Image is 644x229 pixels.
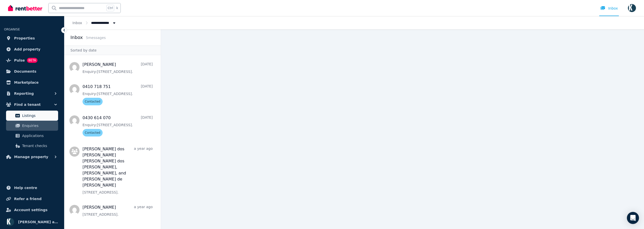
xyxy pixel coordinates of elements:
[18,219,58,225] span: [PERSON_NAME] as trustee for The Ferdowsian Trust
[4,194,60,204] a: Refer a friend
[627,212,639,224] div: Open Intercom Messenger
[14,90,34,97] span: Reporting
[64,16,125,29] nav: Breadcrumb
[4,28,20,31] span: ORGANISE
[116,6,118,10] span: k
[106,5,114,11] span: Ctrl
[14,207,48,213] span: Account settings
[14,35,35,41] span: Properties
[14,79,38,85] span: Marketplace
[64,55,161,229] nav: Message list
[6,121,58,131] a: Enquiries
[4,100,60,110] button: Find a tenant
[600,6,618,11] div: Inbox
[14,185,37,191] span: Help centre
[22,123,56,129] span: Enquiries
[4,205,60,215] a: Account settings
[6,218,14,226] img: Omid Ferdowsian as trustee for The Ferdowsian Trust
[6,131,58,141] a: Applications
[22,113,56,119] span: Listings
[14,46,41,52] span: Add property
[4,66,60,76] a: Documents
[86,36,106,40] span: 5 message s
[14,57,25,63] span: Pulse
[6,141,58,151] a: Tenant checks
[4,183,60,193] a: Help centre
[14,154,48,160] span: Manage property
[70,34,83,41] h2: Inbox
[8,4,42,12] img: RentBetter
[4,55,60,65] a: PulseBETA
[628,4,636,12] img: Omid Ferdowsian as trustee for The Ferdowsian Trust
[4,77,60,87] a: Marketplace
[27,58,37,63] span: BETA
[4,88,60,99] button: Reporting
[83,62,153,74] a: [PERSON_NAME][DATE]Enquiry:[STREET_ADDRESS].
[83,115,153,136] a: 0430 614 070[DATE]Enquiry:[STREET_ADDRESS].Contacted
[22,133,56,139] span: Applications
[22,143,56,149] span: Tenant checks
[14,196,42,202] span: Refer a friend
[72,21,82,25] a: Inbox
[14,102,41,108] span: Find a tenant
[14,68,36,74] span: Documents
[83,146,153,195] a: [PERSON_NAME] dos [PERSON_NAME] [PERSON_NAME] dos [PERSON_NAME], [PERSON_NAME], and [PERSON_NAME]...
[83,84,153,105] a: 0410 718 751[DATE]Enquiry:[STREET_ADDRESS].Contacted
[4,33,60,43] a: Properties
[64,45,161,55] div: Sorted by date
[83,204,153,217] a: [PERSON_NAME]a year ago[STREET_ADDRESS].
[4,44,60,54] a: Add property
[4,152,60,162] button: Manage property
[6,111,58,121] a: Listings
